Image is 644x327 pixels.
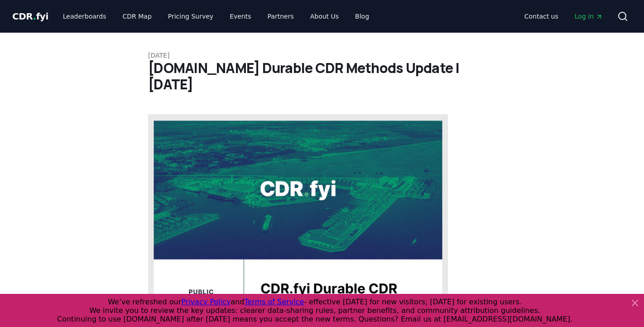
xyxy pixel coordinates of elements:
[161,8,221,24] a: Pricing Survey
[517,8,610,24] nav: Main
[575,12,603,21] span: Log in
[148,51,496,60] p: [DATE]
[33,11,36,22] span: .
[12,10,48,23] a: CDR.fyi
[56,8,376,24] nav: Main
[517,8,566,24] a: Contact us
[567,8,610,24] a: Log in
[12,11,48,22] span: CDR fyi
[222,8,258,24] a: Events
[303,8,346,24] a: About Us
[115,8,159,24] a: CDR Map
[260,8,301,24] a: Partners
[348,8,376,24] a: Blog
[56,8,114,24] a: Leaderboards
[148,60,496,93] h1: [DOMAIN_NAME] Durable CDR Methods Update | [DATE]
